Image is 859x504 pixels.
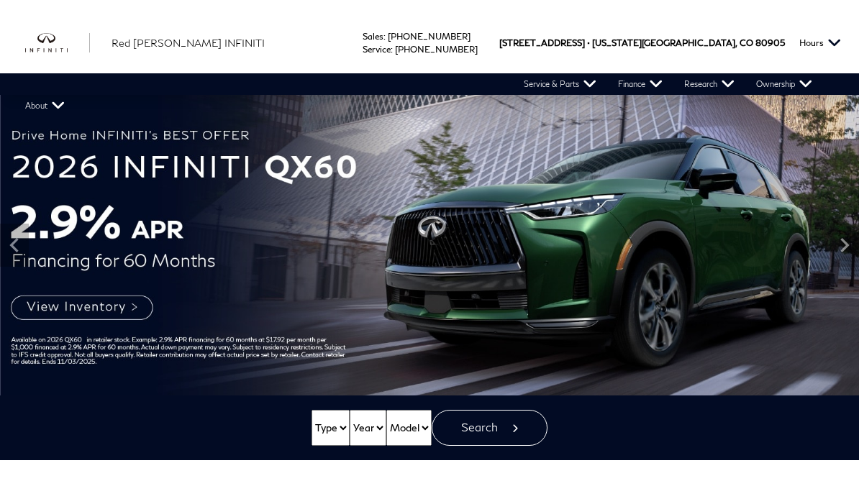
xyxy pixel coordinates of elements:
[14,95,76,116] a: About
[112,35,265,50] a: Red [PERSON_NAME] INFINITI
[112,37,265,49] span: Red [PERSON_NAME] INFINITI
[740,12,753,73] span: CO
[499,37,785,48] a: [STREET_ADDRESS] • [US_STATE][GEOGRAPHIC_DATA], CO 80905
[363,31,383,42] span: Sales
[792,12,848,73] button: Open the hours dropdown
[386,410,432,446] select: Vehicle Model
[363,44,391,55] span: Service
[745,73,823,95] a: Ownership
[601,52,683,73] a: Pre-Owned
[25,33,90,52] a: infiniti
[312,410,350,446] select: Vehicle Type
[350,410,386,446] select: Vehicle Year
[750,52,848,73] a: Unlimited Confidence
[395,44,478,55] a: [PHONE_NUMBER]
[513,73,607,95] a: Service & Parts
[673,73,745,95] a: Research
[391,44,393,55] span: :
[388,31,471,42] a: [PHONE_NUMBER]
[499,12,590,73] span: [STREET_ADDRESS] •
[683,52,750,73] a: Specials
[432,410,547,446] button: Search
[755,12,785,73] span: 80905
[607,73,673,95] a: Finance
[25,33,90,52] img: INFINITI
[14,52,859,116] nav: Main Navigation
[592,12,737,73] span: [US_STATE][GEOGRAPHIC_DATA],
[383,31,386,42] span: :
[513,52,601,73] a: Express Store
